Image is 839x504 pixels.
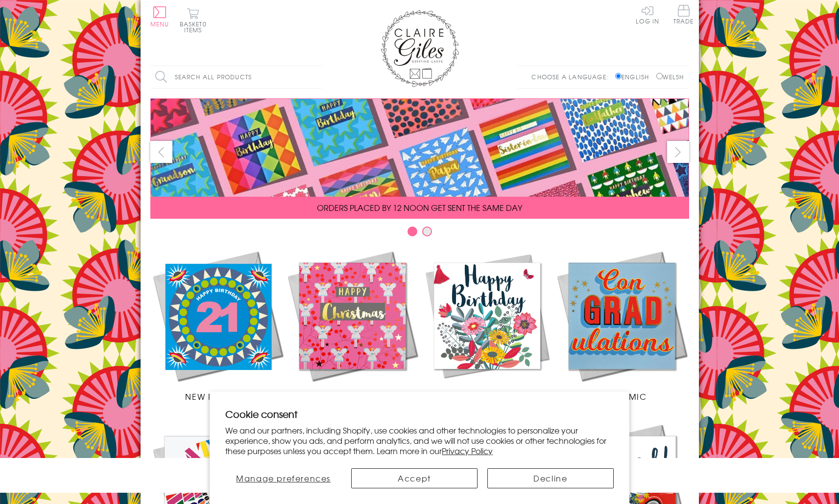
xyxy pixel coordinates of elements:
input: Search [312,66,322,88]
a: Trade [673,5,694,26]
a: Log In [636,5,659,24]
div: Carousel Pagination [150,226,689,241]
a: New Releases [150,249,285,402]
input: Search all products [150,66,322,88]
button: Carousel Page 2 [422,227,432,236]
span: ORDERS PLACED BY 12 NOON GET SENT THE SAME DAY [317,202,522,213]
span: Trade [673,5,694,24]
input: English [615,73,622,79]
p: We and our partners, including Shopify, use cookies and other technologies to personalize your ex... [225,425,614,456]
a: Privacy Policy [442,445,493,457]
a: Christmas [285,249,420,402]
span: Christmas [327,390,377,402]
input: Welsh [656,73,663,79]
span: New Releases [185,390,249,402]
label: English [615,72,654,81]
p: Choose a language: [531,72,613,81]
button: Manage preferences [225,468,341,488]
button: prev [150,141,172,163]
span: Academic [597,390,647,402]
button: Accept [351,468,478,488]
button: Menu [150,6,169,27]
h2: Cookie consent [225,407,614,421]
img: Claire Giles Greetings Cards [381,10,459,87]
button: Basket0 items [180,8,207,33]
span: 0 items [184,20,207,34]
span: Menu [150,20,169,28]
button: next [667,141,689,163]
a: Birthdays [420,249,554,402]
label: Welsh [656,72,684,81]
span: Birthdays [463,390,510,402]
a: Academic [554,249,689,402]
span: Manage preferences [236,472,331,484]
button: Carousel Page 1 (Current Slide) [408,227,417,236]
button: Decline [487,468,614,488]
